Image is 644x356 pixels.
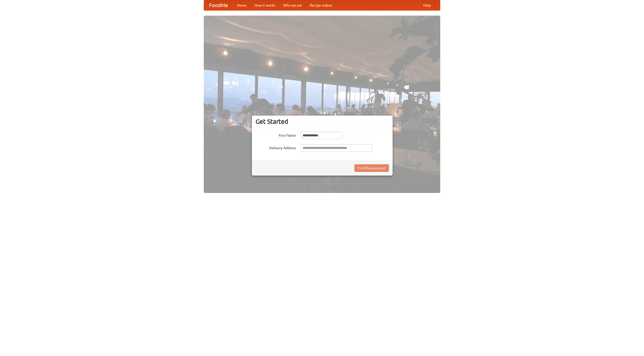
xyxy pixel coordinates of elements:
h3: Get Started [256,118,389,125]
a: Recipe videos [306,0,336,10]
label: Your Name [256,132,296,138]
a: Home [233,0,251,10]
a: Help [419,0,435,10]
a: How it works [251,0,279,10]
a: FoodMe [204,0,233,10]
button: Find Restaurants! [354,164,389,172]
a: Who we are [279,0,306,10]
label: Delivery Address [256,144,296,150]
